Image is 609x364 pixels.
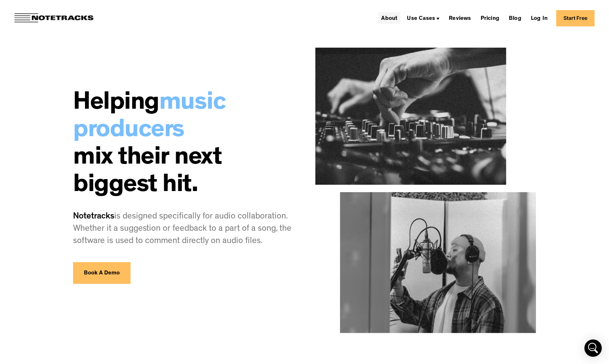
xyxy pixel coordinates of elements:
a: Book A Demo [73,262,131,284]
a: Reviews [446,12,474,24]
a: Blog [506,12,524,24]
div: Use Cases [407,16,435,22]
h2: Helping mix their next biggest hit. [73,90,294,200]
p: is designed specifically for audio collaboration. Whether it a suggestion or feedback to a part o... [73,211,294,248]
a: About [378,12,400,24]
span: Notetracks [73,213,114,221]
div: Open Intercom Messenger [584,339,602,357]
a: Pricing [478,12,502,24]
a: Log In [528,12,550,24]
a: Start Free [556,10,595,26]
div: Use Cases [404,12,442,24]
